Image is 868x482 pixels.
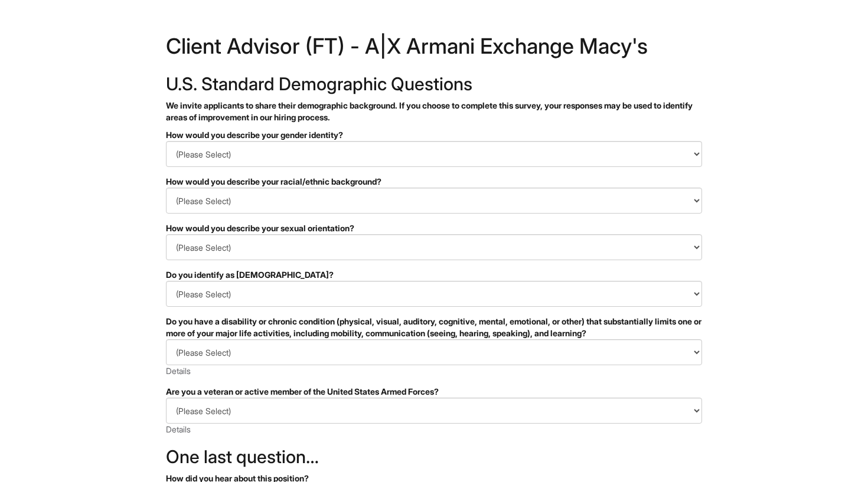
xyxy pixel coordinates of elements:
div: How would you describe your racial/ethnic background? [166,176,702,188]
select: Do you have a disability or chronic condition (physical, visual, auditory, cognitive, mental, emo... [166,339,702,365]
div: How would you describe your gender identity? [166,129,702,141]
h2: U.S. Standard Demographic Questions [166,74,702,94]
select: Do you identify as transgender? [166,281,702,307]
select: How would you describe your racial/ethnic background? [166,188,702,214]
select: How would you describe your gender identity? [166,141,702,167]
select: Are you a veteran or active member of the United States Armed Forces? [166,398,702,424]
p: We invite applicants to share their demographic background. If you choose to complete this survey... [166,100,702,123]
h1: Client Advisor (FT) - A|X Armani Exchange Macy's [166,35,702,63]
select: How would you describe your sexual orientation? [166,234,702,260]
div: Do you have a disability or chronic condition (physical, visual, auditory, cognitive, mental, emo... [166,316,702,339]
h2: One last question… [166,447,702,467]
div: Do you identify as [DEMOGRAPHIC_DATA]? [166,269,702,281]
div: How would you describe your sexual orientation? [166,222,702,234]
div: Are you a veteran or active member of the United States Armed Forces? [166,386,702,398]
a: Details [166,424,191,434]
a: Details [166,366,191,376]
